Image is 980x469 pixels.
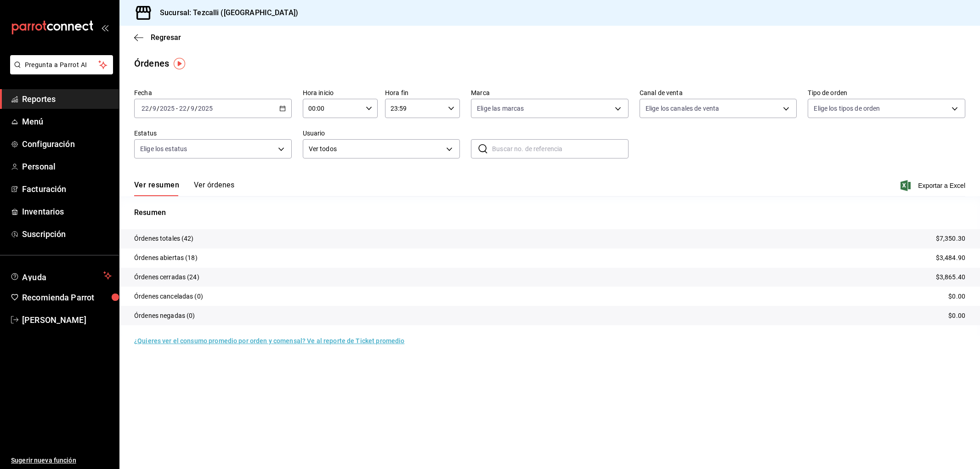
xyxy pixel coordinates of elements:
[808,90,965,96] label: Tipo de orden
[646,104,719,113] span: Elige los canales de venta
[936,253,965,263] p: $3,484.90
[157,105,159,112] span: /
[134,57,169,70] div: Órdenes
[134,292,203,301] p: Órdenes canceladas (0)
[902,180,965,191] button: Exportar a Excel
[101,24,108,31] button: open_drawer_menu
[22,138,112,150] span: Configuración
[948,311,965,321] p: $0.00
[22,115,112,128] span: Menú
[134,90,292,96] label: Fecha
[11,456,112,465] span: Sugerir nueva función
[640,90,797,96] label: Canal de venta
[22,314,112,326] span: [PERSON_NAME]
[936,234,965,243] p: $7,350.30
[194,181,234,196] button: Ver órdenes
[814,104,880,113] span: Elige los tipos de orden
[134,337,404,345] a: ¿Quieres ver el consumo promedio por orden y comensal? Ve al reporte de Ticket promedio
[303,90,378,96] label: Hora inicio
[492,140,629,158] input: Buscar no. de referencia
[22,291,112,304] span: Recomienda Parrot
[141,105,149,112] input: --
[22,205,112,218] span: Inventarios
[471,90,629,96] label: Marca
[174,58,185,69] img: Tooltip marker
[134,311,195,321] p: Órdenes negadas (0)
[187,105,190,112] span: /
[303,130,460,136] label: Usuario
[936,272,965,282] p: $3,865.40
[134,234,194,243] p: Órdenes totales (42)
[6,67,113,76] a: Pregunta a Parrot AI
[140,144,187,153] span: Elige los estatus
[179,105,187,112] input: --
[195,105,198,112] span: /
[152,105,157,112] input: --
[948,292,965,301] p: $0.00
[198,105,213,112] input: ----
[149,105,152,112] span: /
[134,181,234,196] div: navigation tabs
[477,104,524,113] span: Elige las marcas
[134,207,965,218] p: Resumen
[309,144,443,154] span: Ver todos
[22,93,112,105] span: Reportes
[22,160,112,173] span: Personal
[159,105,175,112] input: ----
[25,60,99,70] span: Pregunta a Parrot AI
[134,181,179,196] button: Ver resumen
[22,228,112,240] span: Suscripción
[134,33,181,42] button: Regresar
[176,105,178,112] span: -
[22,183,112,195] span: Facturación
[385,90,460,96] label: Hora fin
[10,55,113,74] button: Pregunta a Parrot AI
[134,130,292,136] label: Estatus
[134,253,198,263] p: Órdenes abiertas (18)
[153,7,298,18] h3: Sucursal: Tezcalli ([GEOGRAPHIC_DATA])
[134,272,199,282] p: Órdenes cerradas (24)
[22,270,100,281] span: Ayuda
[151,33,181,42] span: Regresar
[190,105,195,112] input: --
